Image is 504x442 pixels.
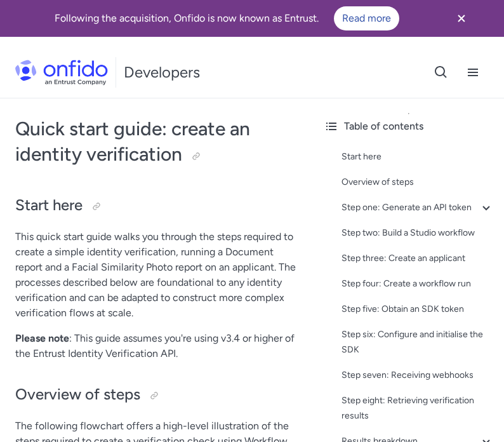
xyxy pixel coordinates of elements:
button: Open search button [425,57,457,88]
div: Following the acquisition, Onfido is now known as Entrust. [15,6,438,30]
a: Overview of steps [342,175,494,190]
a: Step eight: Retrieving verification results [342,393,494,424]
p: This quick start guide walks you through the steps required to create a simple identity verificat... [15,229,298,321]
a: Step one: Generate an API token [342,200,494,215]
h1: Developers [124,62,200,83]
h2: Start here [15,195,298,217]
svg: Open search button [434,65,449,80]
strong: Please note [15,332,69,344]
a: Step two: Build a Studio workflow [342,225,494,241]
img: Onfido Logo [15,60,108,85]
a: Step three: Create an applicant [342,251,494,266]
h2: Overview of steps [15,384,298,406]
div: Table of contents [324,119,494,134]
button: Close banner [438,3,485,34]
a: Step five: Obtain an SDK token [342,302,494,317]
svg: Open navigation menu button [465,65,481,80]
a: Step six: Configure and initialise the SDK [342,327,494,358]
h1: Quick start guide: create an identity verification [15,116,298,167]
svg: Close banner [454,11,469,26]
a: Step seven: Receiving webhooks [342,368,494,383]
a: Start here [342,149,494,164]
p: : This guide assumes you're using v3.4 or higher of the Entrust Identity Verification API. [15,331,298,361]
button: Open navigation menu button [457,57,489,88]
a: Step four: Create a workflow run [342,276,494,291]
a: Read more [334,6,399,30]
